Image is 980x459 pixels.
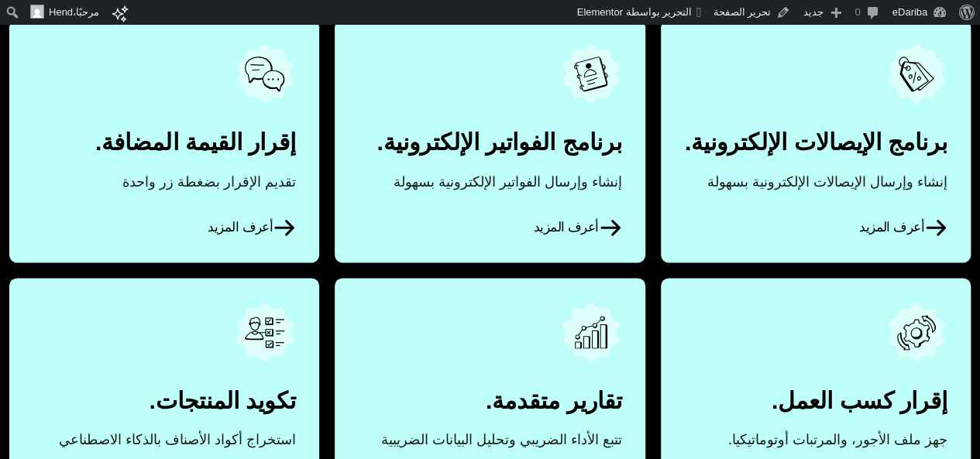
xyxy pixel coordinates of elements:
[859,216,947,239] span: أعرف المزيد
[661,19,971,262] a: أعرف المزيد
[577,6,692,18] span: التحرير بواسطة Elementor
[534,216,622,239] span: أعرف المزيد
[9,19,319,262] a: أعرف المزيد
[335,19,645,262] a: أعرف المزيد
[208,216,296,239] span: أعرف المزيد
